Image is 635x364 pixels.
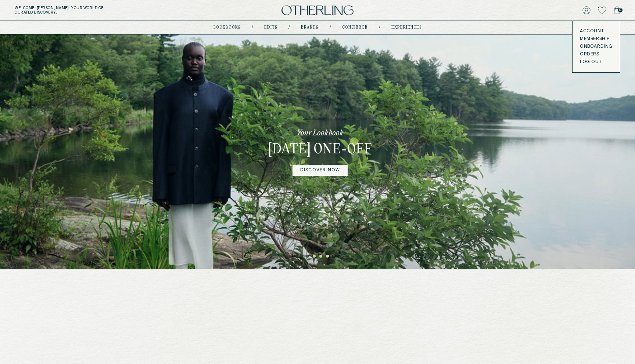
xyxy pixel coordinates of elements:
[297,128,344,138] p: Your Lookbook
[614,5,620,15] a: 0
[580,44,613,50] a: Onboarding
[293,165,348,176] a: DISCOVER NOW
[330,25,331,30] div: /
[379,25,380,30] div: /
[580,59,602,65] button: LOG OUT
[15,6,196,15] h5: Welcome, [PERSON_NAME] . Your world of curated discovery.
[580,28,613,34] a: Account
[268,141,372,159] h3: [DATE] One-off
[580,36,613,42] a: Membership
[313,255,316,258] button: 2
[342,26,368,29] a: concierge
[306,255,310,258] button: 1
[264,26,277,29] a: Edits
[252,25,253,30] div: /
[319,255,323,258] button: 3
[288,25,290,30] div: /
[391,26,422,29] a: experiences
[618,8,623,12] span: 0
[214,26,241,29] a: lookbooks
[326,255,330,258] button: 4
[580,51,613,57] a: Orders
[281,6,354,15] img: logo
[301,26,319,29] a: Brands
